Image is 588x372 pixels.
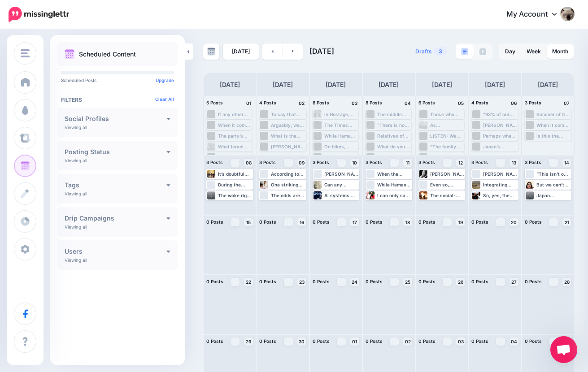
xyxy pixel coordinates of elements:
[313,160,329,165] span: 3 Posts
[483,193,517,198] div: So, yes, the money is dirty. But all money is dirty, not just money that is second cousins with I...
[562,218,571,226] a: 21
[510,218,518,226] a: 20
[456,99,465,107] h4: 05
[324,182,358,187] div: Can any biography, lashed as the genre is to facts, hope to qualify not merely as artful but as t...
[218,133,251,138] div: The party’s anti-Israel turn will speed up, mostly because we won’t have to sit through [PERSON_N...
[246,220,251,225] span: 15
[244,278,253,286] a: 22
[434,47,447,56] span: 3
[313,279,330,284] span: 0 Posts
[218,155,251,160] div: Israel can no longer afford to simply be correct on the merits. If corrupt global agencies are go...
[405,339,411,344] span: 02
[511,339,517,344] span: 04
[65,257,87,263] p: Viewing all
[297,159,306,167] a: 09
[366,160,382,165] span: 3 Posts
[510,278,518,286] a: 27
[430,155,463,160] div: If one is to consume mainstream global media on Israel-related matters, one must do so responsibl...
[483,171,517,177] div: [PERSON_NAME] is hardly the first critic of Israel to think along these lines. Whenever there has...
[432,79,452,90] h4: [DATE]
[377,133,410,138] div: Relatives of hostages were harassed while putting up posters of their own missing family members....
[483,144,517,149] div: Japan’s restraint, often mistaken for weakness, is strategic misdirection—concealing the steel be...
[456,159,465,167] a: 12
[65,125,87,130] p: Viewing all
[259,100,276,105] span: 4 Posts
[511,280,517,284] span: 27
[418,160,435,165] span: 3 Posts
[350,99,359,107] h4: 03
[65,248,166,255] h4: Users
[418,100,435,105] span: 6 Posts
[313,219,330,225] span: 0 Posts
[366,219,383,225] span: 0 Posts
[458,220,463,225] span: 19
[536,182,571,187] div: But we can’t forget the activist class in the West, which needs the flame of [GEOGRAPHIC_DATA] to...
[471,279,488,284] span: 0 Posts
[403,337,412,346] a: 02
[352,339,357,344] span: 01
[564,160,569,165] span: 14
[510,337,518,346] a: 04
[366,279,383,284] span: 0 Posts
[483,112,517,117] div: "93% of our kids get jobs after they graduate. What is missing is they don't say 'when your child...
[430,122,463,128] div: As [PERSON_NAME] put it many years ago, it is bad for the character to engage with a bad book. An...
[259,338,276,344] span: 0 Posts
[309,47,334,56] span: [DATE]
[538,79,558,90] h4: [DATE]
[350,218,359,226] a: 17
[456,218,465,226] a: 19
[456,337,465,346] a: 03
[218,193,252,198] div: The woke right has adapted this and created what I call critical religion theory. It holds that a...
[297,218,306,226] a: 16
[379,79,399,90] h4: [DATE]
[525,338,542,344] span: 0 Posts
[259,279,276,284] span: 0 Posts
[324,171,358,177] div: [PERSON_NAME] didn’t pick this fight with progressive presentism. The fight began with an assault...
[65,182,166,188] h4: Tags
[206,100,223,105] span: 5 Posts
[511,220,517,225] span: 20
[377,171,411,177] div: When the families’ request for the case to be reheard by the full court was denied, one of the ju...
[377,122,410,128] div: "There is now an industry dedicated to the depersonalization of non-leftist figures . . . where i...
[297,337,306,346] a: 30
[324,193,358,198] div: AI systems will keep getting better, but they may never fully banish the underlying uncertainties...
[271,122,305,128] div: Arguably, we are wasting a great deal of time and treasure creating a socially detrimental cadre ...
[299,280,305,284] span: 23
[271,171,305,177] div: According to the Columbia [DEMOGRAPHIC_DATA] & [DEMOGRAPHIC_DATA] Students account on X, a past t...
[206,160,223,165] span: 3 Posts
[313,100,329,105] span: 8 Posts
[479,48,486,55] img: facebook-grey-square.png
[377,112,410,117] div: The middle class survived the Great [MEDICAL_DATA], World War II, and disco. It will survive 2026...
[430,182,464,187] div: Even so, advertisements continued to feature beautiful, sexy women. Why? Because they work. Men a...
[324,112,357,117] div: In Hostage, [PERSON_NAME] lays bare the unimaginable 491-day ordeal he suffered at the hands of H...
[206,279,223,284] span: 0 Posts
[430,144,463,149] div: "The family from [GEOGRAPHIC_DATA] might seem more privileged because they own a car, but of cour...
[456,278,465,286] a: 26
[458,280,463,284] span: 26
[366,100,382,105] span: 8 Posts
[21,49,30,57] img: menu.png
[299,339,305,344] span: 30
[271,112,305,117] div: To say that racial diversity on campus has been the central preoccupation of elite institutions o...
[206,219,223,225] span: 0 Posts
[562,159,571,167] a: 14
[324,144,357,149] div: On hikes, when his kids would plaintively ask when they would be reaching the summit, he would sa...
[246,280,251,284] span: 22
[405,280,410,284] span: 25
[418,279,436,284] span: 0 Posts
[403,159,412,167] a: 11
[324,133,357,138] div: While Hamas propagandists disseminate plenty of hoaxes, there is also something damning about the...
[61,78,174,82] p: Scheduled Posts
[65,215,166,221] h4: Drip Campaigns
[352,280,357,284] span: 24
[156,78,174,83] a: Upgrade
[564,280,570,284] span: 28
[61,96,174,103] h4: Filters
[403,278,412,286] a: 25
[244,337,253,346] a: 29
[207,48,215,56] img: calendar-grey-darker.png
[223,43,259,60] a: [DATE]
[458,339,464,344] span: 03
[525,219,542,225] span: 0 Posts
[510,99,518,107] h4: 06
